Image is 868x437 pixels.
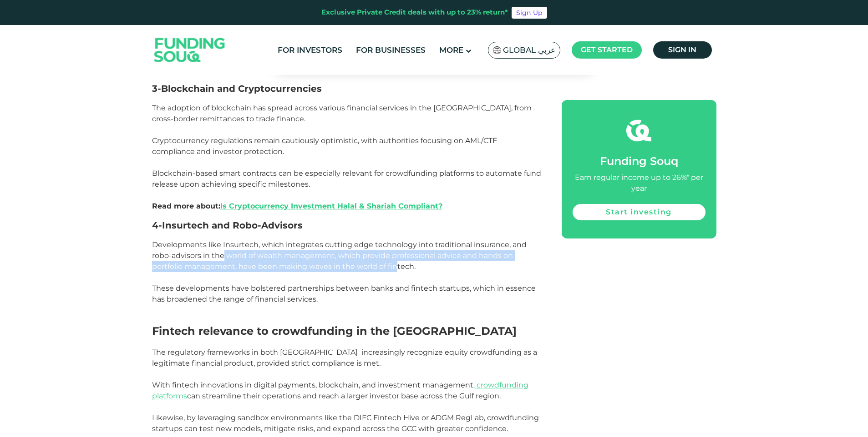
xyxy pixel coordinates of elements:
img: fsicon [626,118,651,143]
a: Sign Up [512,7,547,19]
span: 4-Insurtech and Robo-Advisors [152,220,303,231]
span: Fintech relevance to crowdfunding in the [GEOGRAPHIC_DATA] [152,324,517,338]
a: For Investors [275,43,345,58]
span: The regulatory frameworks in both [GEOGRAPHIC_DATA] increasingly recognize equity crowdfunding as... [152,348,537,400]
img: SA Flag [493,46,501,54]
a: , crowdfunding platforms [152,381,528,400]
span: More [439,45,463,55]
span: Sign in [668,45,696,54]
a: For Businesses [354,43,428,58]
span: Developments like Insurtech, which integrates cutting edge technology into traditional insurance,... [152,240,536,303]
span: Likewise, by leveraging sandbox environments like the DIFC Fintech Hive or ADGM RegLab, crowdfund... [152,413,539,433]
span: Get started [581,45,633,54]
span: Funding Souq [600,154,678,168]
a: Is Cryptocurrency Investment Halal & Shariah Compliant? [220,202,442,210]
span: Global عربي [503,45,555,55]
a: Start investing [573,204,706,220]
strong: Read more about: [152,202,442,210]
a: Sign in [653,41,712,59]
img: Logo [145,27,234,73]
div: Earn regular income up to 26%* per year [573,172,706,194]
span: The adoption of blockchain has spread across various financial services in the [GEOGRAPHIC_DATA],... [152,104,541,210]
div: Exclusive Private Credit deals with up to 23% return* [321,7,508,18]
span: 3-Blockchain and Cryptocurrencies [152,83,322,94]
